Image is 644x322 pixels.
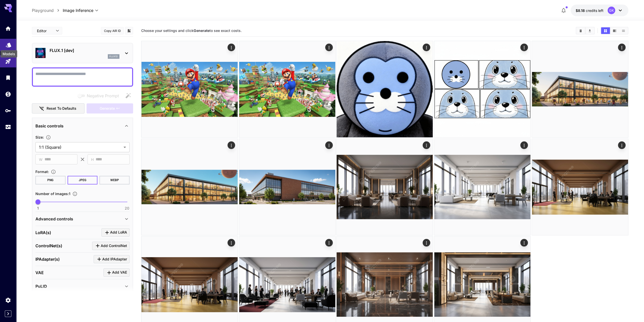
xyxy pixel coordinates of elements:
div: GK [608,7,615,14]
div: $8.17933 [576,8,604,13]
p: PuLID [35,283,47,289]
div: API Keys [5,107,11,114]
img: 9k= [434,41,530,137]
img: 9k= [434,139,530,235]
span: Number of images : 1 [35,192,70,196]
div: Models [6,42,12,48]
button: JPEG [68,176,98,184]
p: FLUX.1 [dev] [50,47,119,53]
span: Add IPAdapter [102,256,127,262]
button: $8.17933GK [571,5,628,16]
button: Choose the file format for the output image. [49,169,58,174]
button: Clear All [576,27,585,34]
p: IPAdapter(s) [35,256,60,262]
div: Actions [520,239,528,247]
p: Advanced controls [35,216,73,222]
span: 1:1 (Square) [39,144,121,150]
div: Actions [227,141,235,149]
div: Actions [618,44,626,51]
span: Add ControlNet [101,243,127,249]
span: Format : [35,169,49,174]
span: credits left [586,8,604,13]
img: 2Q== [337,41,433,137]
div: Usage [5,124,11,130]
img: Z [239,41,335,137]
div: PuLID [35,280,130,292]
p: VAE [35,270,44,276]
span: $8.18 [576,8,586,13]
div: Actions [325,239,333,247]
div: Actions [520,44,528,51]
div: Actions [227,239,235,247]
button: Click to add ControlNet [92,242,130,250]
p: LoRA(s) [35,230,51,236]
span: H [91,157,94,162]
div: Playground [5,58,11,64]
span: Add VAE [112,269,127,276]
span: 20 [125,206,129,211]
img: 9k= [239,139,335,235]
img: 2Q== [532,41,628,137]
button: Download All [585,27,594,34]
span: Image Inference [63,7,93,13]
button: Adjust the dimensions of the generated image by specifying its width and height in pixels, or sel... [44,135,53,140]
span: Size : [35,135,44,139]
div: Actions [423,239,430,247]
img: Z [141,139,238,235]
img: Z [337,139,433,235]
div: Wallet [5,91,11,97]
img: Z [141,41,238,137]
button: Add to library [127,28,131,34]
b: Generate [194,28,210,33]
div: FLUX.1 [dev]flux1d [35,45,130,61]
div: Actions [325,141,333,149]
nav: breadcrumb [32,7,63,13]
div: Actions [423,44,430,51]
button: PNG [35,176,66,184]
div: Home [5,25,11,32]
img: Z [532,139,628,235]
p: flux1d [109,55,118,58]
span: Editor [37,28,53,33]
div: Basic controls [35,120,130,132]
button: Copy AIR ID [101,27,124,34]
div: Show media in grid viewShow media in video viewShow media in list view [600,27,628,34]
button: Reset to defaults [32,103,85,114]
button: Click to add LoRA [101,228,130,237]
span: Negative prompts are not compatible with the selected model. [77,92,123,99]
span: Add LoRA [110,229,127,236]
div: Actions [618,141,626,149]
p: Basic controls [35,123,64,129]
button: Show media in video view [610,27,619,34]
div: Clear AllDownload All [576,27,595,34]
div: Actions [520,141,528,149]
div: Advanced controls [35,213,130,225]
button: Click to add VAE [103,268,130,277]
button: Specify how many images to generate in a single request. Each image generation will be charged se... [70,191,79,196]
div: Actions [325,44,333,51]
div: Models [1,50,17,58]
button: WEBP [99,176,130,184]
div: Library [5,74,11,81]
div: Actions [227,44,235,51]
span: Choose your settings and click to see exact costs. [141,28,242,33]
button: Show media in list view [619,27,628,34]
div: Actions [423,141,430,149]
p: ControlNet(s) [35,243,62,249]
span: W [39,157,43,162]
span: 1 [37,206,39,211]
button: Click to add IPAdapter [94,255,130,263]
div: Settings [5,297,11,303]
a: Playground [32,7,54,13]
span: Negative Prompt [87,93,119,99]
button: Show media in grid view [601,27,610,34]
button: Expand sidebar [5,310,11,317]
